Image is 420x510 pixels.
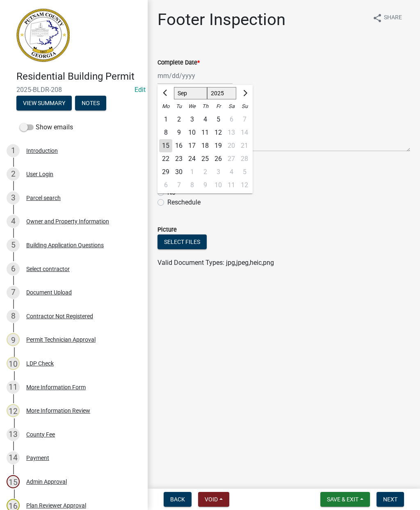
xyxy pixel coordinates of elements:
[377,492,404,507] button: Next
[26,455,49,461] div: Payment
[7,475,20,488] div: 15
[172,152,185,165] div: Tuesday, September 23, 2025
[159,139,172,152] div: Monday, September 15, 2025
[172,126,185,139] div: 9
[172,165,185,179] div: Tuesday, September 30, 2025
[185,152,199,165] div: 24
[172,139,185,152] div: Tuesday, September 16, 2025
[212,165,225,179] div: Friday, October 3, 2025
[7,262,20,276] div: 6
[159,165,172,179] div: 29
[199,152,212,165] div: Thursday, September 25, 2025
[159,113,172,126] div: 1
[157,10,285,30] h1: Footer Inspection
[199,126,212,139] div: 11
[167,198,201,207] label: Reschedule
[7,357,20,370] div: 10
[7,333,20,346] div: 9
[199,139,212,152] div: Thursday, September 18, 2025
[26,289,72,295] div: Document Upload
[212,165,225,179] div: 3
[185,165,199,179] div: Wednesday, October 1, 2025
[212,179,225,192] div: 10
[212,126,225,139] div: Friday, September 12, 2025
[157,227,177,233] label: Picture
[16,9,70,62] img: Putnam County, Georgia
[26,408,90,414] div: More Information Review
[172,113,185,126] div: Tuesday, September 2, 2025
[212,139,225,152] div: Friday, September 19, 2025
[172,139,185,152] div: 16
[26,171,53,177] div: User Login
[164,492,192,507] button: Back
[7,239,20,252] div: 5
[172,179,185,192] div: 7
[185,152,199,165] div: Wednesday, September 24, 2025
[26,432,55,437] div: County Fee
[157,60,200,66] label: Complete Date
[26,218,109,224] div: Owner and Property Information
[7,144,20,157] div: 1
[185,113,199,126] div: 3
[7,215,20,228] div: 4
[170,496,185,503] span: Back
[199,100,212,113] div: Th
[199,179,212,192] div: 9
[212,126,225,139] div: 12
[172,165,185,179] div: 30
[199,165,212,179] div: Thursday, October 2, 2025
[240,87,249,100] button: Next month
[212,113,225,126] div: Friday, September 5, 2025
[159,152,172,165] div: 22
[327,496,358,503] span: Save & Exit
[159,179,172,192] div: 6
[366,10,409,26] button: shareShare
[75,96,106,110] button: Notes
[185,139,199,152] div: Wednesday, September 17, 2025
[198,492,229,507] button: Void
[7,381,20,394] div: 11
[159,113,172,126] div: Monday, September 1, 2025
[185,139,199,152] div: 17
[26,384,86,390] div: More Information Form
[172,179,185,192] div: Tuesday, October 7, 2025
[185,165,199,179] div: 1
[238,100,251,113] div: Su
[199,165,212,179] div: 2
[26,148,58,154] div: Introduction
[20,122,73,132] label: Show emails
[157,67,233,84] input: mm/dd/yyyy
[159,139,172,152] div: 15
[185,126,199,139] div: Wednesday, September 10, 2025
[159,165,172,179] div: Monday, September 29, 2025
[161,87,171,100] button: Previous month
[135,86,146,94] wm-modal-confirm: Edit Application Number
[185,113,199,126] div: Wednesday, September 3, 2025
[7,428,20,441] div: 13
[172,152,185,165] div: 23
[26,266,70,272] div: Select contractor
[225,100,238,113] div: Sa
[207,87,237,99] select: Select year
[26,361,54,366] div: LDP Check
[75,100,106,107] wm-modal-confirm: Notes
[159,179,172,192] div: Monday, October 6, 2025
[157,259,274,266] span: Valid Document Types: jpg,jpeg,heic,png
[384,13,402,23] span: Share
[16,71,141,83] h4: Residential Building Permit
[16,86,131,94] span: 2025-BLDR-208
[212,139,225,152] div: 19
[199,139,212,152] div: 18
[185,100,199,113] div: We
[26,313,93,319] div: Contractor Not Registered
[16,100,72,107] wm-modal-confirm: Summary
[320,492,370,507] button: Save & Exit
[185,179,199,192] div: Wednesday, October 8, 2025
[16,96,72,110] button: View Summary
[172,100,185,113] div: Tu
[185,179,199,192] div: 8
[185,126,199,139] div: 10
[7,168,20,181] div: 2
[174,87,207,99] select: Select month
[157,234,207,249] button: Select files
